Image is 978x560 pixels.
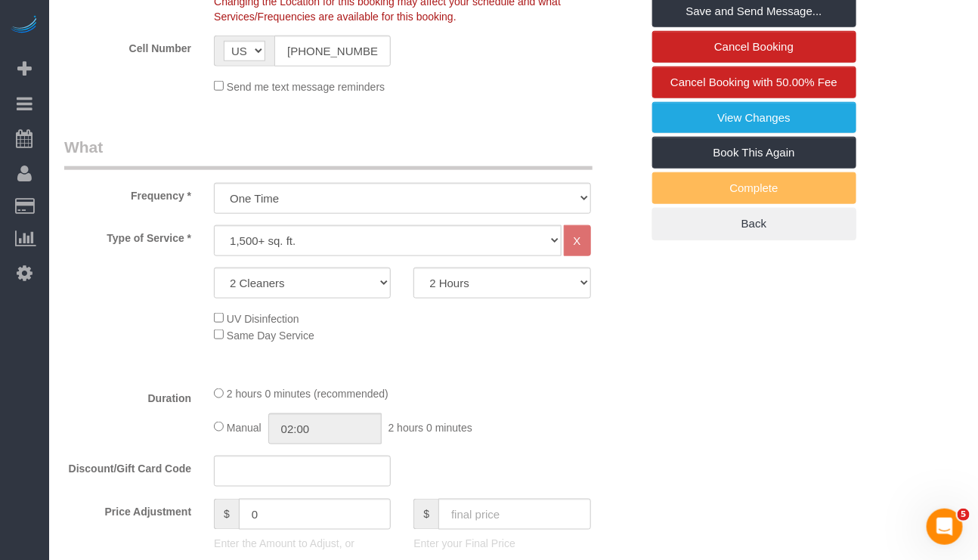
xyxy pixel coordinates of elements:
span: Send me text message reminders [227,81,385,93]
a: Book This Again [652,137,856,169]
iframe: Intercom live chat [927,509,963,545]
legend: What [64,136,593,170]
span: Cancel Booking with 50.00% Fee [670,76,837,88]
span: Manual [227,422,262,434]
label: Price Adjustment [53,499,203,519]
p: Enter your Final Price [413,537,590,552]
span: Same Day Service [227,330,314,342]
span: 2 hours 0 minutes (recommended) [227,388,388,401]
span: 2 hours 0 minutes [388,422,472,434]
a: Back [652,208,856,240]
a: Cancel Booking with 50.00% Fee [652,67,856,98]
input: final price [438,499,590,530]
span: UV Disinfection [227,313,299,325]
label: Frequency * [53,183,203,203]
input: Cell Number [274,36,391,67]
label: Type of Service * [53,225,203,246]
a: View Changes [652,102,856,134]
label: Discount/Gift Card Code [53,456,203,476]
span: 5 [958,509,970,521]
p: Enter the Amount to Adjust, or [214,537,391,552]
a: Cancel Booking [652,31,856,63]
label: Duration [53,385,203,406]
img: Automaid Logo [9,15,39,36]
label: Cell Number [53,36,203,56]
span: $ [214,499,239,530]
span: $ [413,499,438,530]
